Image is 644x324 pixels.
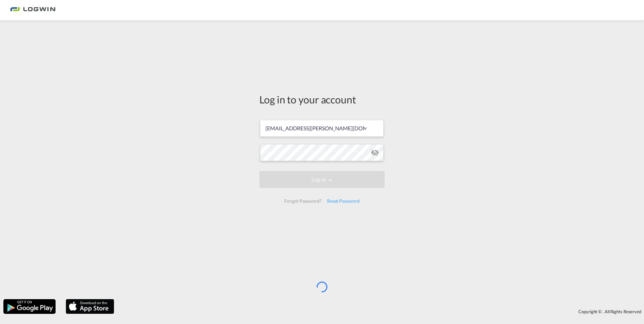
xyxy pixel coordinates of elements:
[371,149,379,157] md-icon: icon-eye-off
[282,195,324,207] div: Forgot Password?
[259,171,385,188] button: LOGIN
[65,298,115,315] img: apple.png
[118,306,644,317] div: Copyright © . All Rights Reserved
[324,195,362,207] div: Reset Password
[259,92,385,106] div: Log in to your account
[10,3,56,18] img: bc73a0e0d8c111efacd525e4c8ad7d32.png
[3,298,56,315] img: google.png
[260,120,384,137] input: Enter email/phone number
